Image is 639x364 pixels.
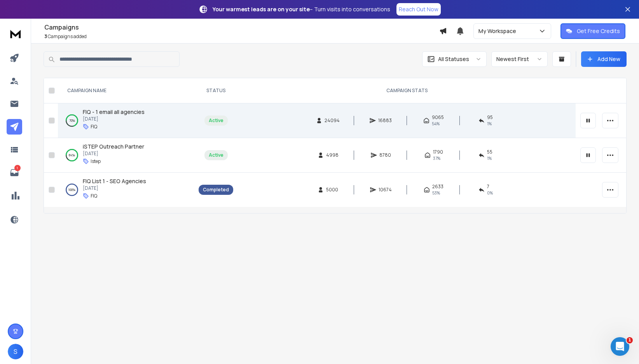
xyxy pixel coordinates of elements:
h1: Campaigns [44,23,439,32]
button: Newest First [491,51,548,67]
p: 70 % [69,117,75,124]
td: 100%FIQ List 1 - SEO Agencies[DATE]FIQ [58,173,194,207]
strong: Your warmest leads are on your site [213,5,310,13]
p: FIQ [91,124,97,130]
a: FIQ List 1 - SEO Agencies [83,177,146,185]
span: 10674 [379,187,392,193]
span: iSTEP Outreach Partner [83,143,144,150]
span: 2633 [432,184,443,190]
div: Completed [203,187,229,193]
td: 70%FIQ - 1 email all agencies[DATE]FIQ [58,103,194,138]
span: 7 [487,184,489,190]
span: 24094 [325,117,340,124]
span: 1 % [487,155,492,161]
span: 53 % [432,190,440,196]
span: 95 [487,114,493,121]
p: Reach Out Now [399,5,438,13]
span: 16883 [378,117,392,124]
iframe: Intercom live chat [611,337,629,356]
p: Istep [91,158,101,164]
div: Active [209,152,223,158]
button: S [8,344,23,359]
p: [DATE] [83,150,144,157]
th: STATUS [194,78,238,103]
td: 84%iSTEP Outreach Partner[DATE]Istep [58,138,194,173]
p: My Workspace [478,27,519,35]
a: FIQ - 1 email all agencies [83,108,145,116]
p: – Turn visits into conversations [213,5,390,13]
span: 54 % [432,121,440,127]
span: 1790 [433,149,443,155]
p: All Statuses [438,55,469,63]
button: Get Free Credits [560,23,625,39]
p: Get Free Credits [577,27,620,35]
p: 1 [14,165,21,171]
span: 1 [627,337,633,343]
span: 37 % [433,155,440,161]
span: 8780 [379,152,391,158]
span: 4998 [326,152,339,158]
th: CAMPAIGN NAME [58,78,194,103]
p: [DATE] [83,116,145,122]
a: 1 [7,165,22,180]
a: iSTEP Outreach Partner [83,143,144,150]
span: 9065 [432,114,444,121]
div: Active [209,117,223,124]
p: FIQ [91,193,97,199]
p: Campaigns added [44,33,439,40]
p: 84 % [69,151,75,159]
a: Reach Out Now [396,3,441,16]
button: Add New [581,51,627,67]
span: 5000 [326,187,338,193]
p: 100 % [68,186,75,194]
span: 55 [487,149,492,155]
span: 3 [44,33,47,40]
span: 1 % [487,121,492,127]
th: CAMPAIGN STATS [238,78,576,103]
p: [DATE] [83,185,146,191]
span: 0 % [487,190,493,196]
img: logo [8,26,23,41]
